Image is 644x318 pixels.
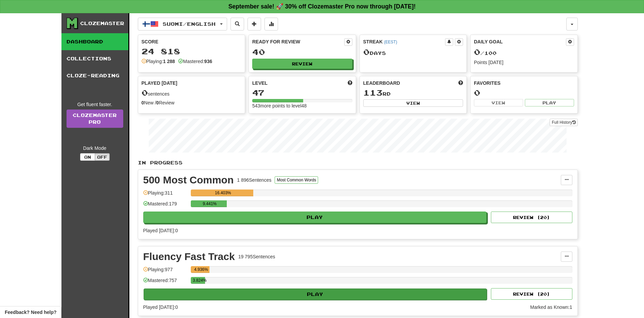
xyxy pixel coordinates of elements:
[363,38,445,45] div: Streak
[474,88,574,97] div: 0
[252,48,352,56] div: 40
[458,80,463,86] span: This week in points, UTC
[363,99,463,107] button: View
[5,309,56,316] span: Open feedback widget
[142,80,178,86] span: Played [DATE]
[193,277,205,284] div: 3.824%
[61,50,128,67] a: Collections
[142,47,242,56] div: 24 818
[231,18,244,31] button: Search sentences
[143,212,487,223] button: Play
[156,100,159,105] strong: 0
[142,58,175,65] div: Playing:
[252,59,352,69] button: Review
[80,20,124,27] div: Clozemaster
[67,145,123,152] div: Dark Mode
[474,47,480,57] span: 0
[193,190,253,196] div: 16.403%
[363,88,463,97] div: rd
[163,59,175,64] strong: 1 288
[138,18,227,31] button: Suomi/English
[491,288,572,300] button: Review (20)
[363,88,383,97] span: 113
[550,119,577,126] button: Full History
[80,153,95,161] button: On
[142,88,148,97] span: 0
[204,59,212,64] strong: 936
[163,21,216,27] span: Suomi / English
[142,100,144,105] strong: 0
[143,277,187,288] div: Mastered: 757
[61,67,128,84] a: Cloze-Reading
[252,88,352,97] div: 47
[143,190,187,201] div: Playing: 311
[384,40,397,44] a: (EEST)
[252,38,344,45] div: Ready for Review
[228,3,416,10] strong: September sale! 🚀 30% off Clozemaster Pro now through [DATE]!
[67,110,123,128] a: ClozemasterPro
[142,38,242,45] div: Score
[474,80,574,86] div: Favorites
[363,48,463,57] div: Day s
[474,99,523,106] button: View
[247,18,261,31] button: Add sentence to collection
[474,59,574,66] div: Points [DATE]
[142,88,242,97] div: sentences
[474,50,497,56] span: / 100
[237,177,271,183] div: 1 896 Sentences
[142,99,242,106] div: New / Review
[252,102,352,109] div: 543 more points to level 48
[363,80,400,86] span: Leaderboard
[530,304,572,311] div: Marked as Known: 1
[491,212,572,223] button: Review (20)
[348,80,352,86] span: Score more points to level up
[275,176,318,184] button: Most Common Words
[95,153,110,161] button: Off
[474,38,566,46] div: Daily Goal
[67,101,123,108] div: Get fluent faster.
[61,33,128,50] a: Dashboard
[363,47,370,57] span: 0
[143,175,234,185] div: 500 Most Common
[252,80,268,86] span: Level
[143,266,187,277] div: Playing: 977
[525,99,574,106] button: Play
[143,228,178,233] span: Played [DATE]: 0
[138,159,578,166] p: In Progress
[143,200,187,212] div: Mastered: 179
[193,266,209,273] div: 4.936%
[143,252,235,262] div: Fluency Fast Track
[143,304,178,310] span: Played [DATE]: 0
[144,289,487,300] button: Play
[193,200,227,207] div: 9.441%
[264,18,278,31] button: More stats
[238,253,275,260] div: 19 795 Sentences
[178,58,212,65] div: Mastered:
